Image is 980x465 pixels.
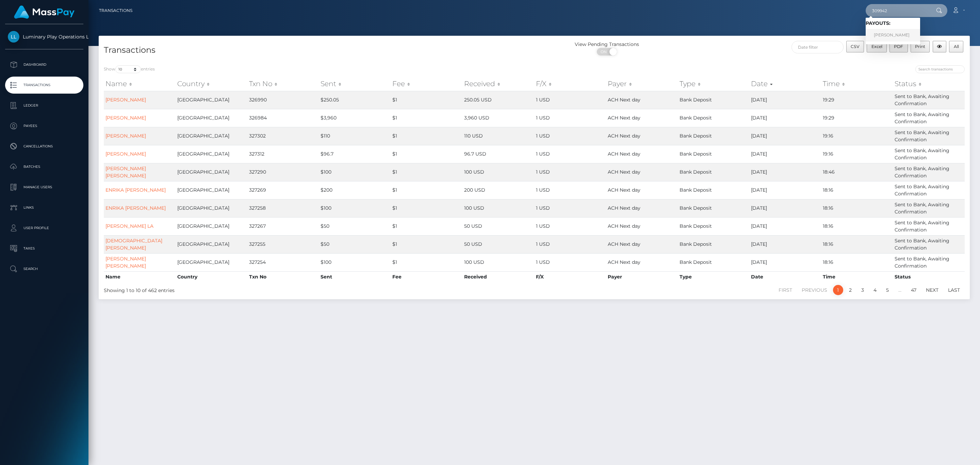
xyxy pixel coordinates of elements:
td: 1 USD [534,253,606,271]
td: 200 USD [462,181,534,199]
span: ACH Next day [608,223,640,229]
a: 47 [907,285,920,295]
td: [GEOGRAPHIC_DATA] [176,91,247,109]
td: 100 USD [462,199,534,217]
button: CSV [846,41,864,52]
a: 4 [870,285,880,295]
th: F/X: activate to sort column ascending [534,77,606,91]
td: Sent to Bank, Awaiting Confirmation [893,199,965,217]
a: Ledger [5,97,83,114]
td: 18:46 [821,163,893,181]
td: Bank Deposit [678,235,750,253]
a: [PERSON_NAME] [PERSON_NAME] [105,256,146,269]
th: Fee: activate to sort column ascending [391,77,462,91]
td: 327254 [247,253,319,271]
a: ENRIKA [PERSON_NAME] [105,187,166,193]
td: 50 USD [462,217,534,235]
th: Status: activate to sort column ascending [893,77,965,91]
p: User Profile [8,223,81,233]
button: Column visibility [933,41,947,52]
td: 327267 [247,217,319,235]
th: Date [749,271,821,282]
td: Sent to Bank, Awaiting Confirmation [893,181,965,199]
td: $100 [319,199,391,217]
td: $3,960 [319,109,391,127]
a: Transactions [99,3,132,18]
td: 1 USD [534,127,606,145]
td: $110 [319,127,391,145]
td: [DATE] [749,181,821,199]
td: 1 USD [534,109,606,127]
a: 3 [857,285,868,295]
a: 5 [882,285,893,295]
p: Payees [8,121,81,131]
th: Country [176,271,247,282]
td: Bank Deposit [678,181,750,199]
p: Taxes [8,243,81,254]
td: 110 USD [462,127,534,145]
td: 326990 [247,91,319,109]
a: [DEMOGRAPHIC_DATA][PERSON_NAME] [105,238,162,251]
span: ACH Next day [608,205,640,211]
th: Payer: activate to sort column ascending [606,77,678,91]
p: Search [8,264,81,274]
td: $1 [391,199,462,217]
select: Showentries [115,65,141,73]
th: Txn No [247,271,319,282]
td: 1 USD [534,235,606,253]
span: Luminary Play Operations Limited [5,34,83,40]
td: [GEOGRAPHIC_DATA] [176,163,247,181]
span: ACH Next day [608,151,640,157]
td: 327312 [247,145,319,163]
input: Search transactions [915,65,965,73]
h6: Payouts: [866,20,920,26]
p: Dashboard [8,60,81,70]
td: $200 [319,181,391,199]
td: [DATE] [749,109,821,127]
td: Bank Deposit [678,145,750,163]
td: [DATE] [749,145,821,163]
span: All [954,44,959,49]
td: Bank Deposit [678,253,750,271]
td: Bank Deposit [678,91,750,109]
a: Taxes [5,240,83,257]
td: Bank Deposit [678,199,750,217]
td: $1 [391,91,462,109]
a: 1 [833,285,843,295]
a: [PERSON_NAME] [105,115,146,121]
td: 326984 [247,109,319,127]
th: Date: activate to sort column ascending [749,77,821,91]
a: Search [5,260,83,277]
th: Time: activate to sort column ascending [821,77,893,91]
td: [DATE] [749,217,821,235]
th: Country: activate to sort column ascending [176,77,247,91]
a: [PERSON_NAME] LA [105,223,153,229]
th: Name: activate to sort column ascending [104,77,176,91]
td: Sent to Bank, Awaiting Confirmation [893,163,965,181]
span: Print [915,44,925,49]
td: Bank Deposit [678,109,750,127]
a: [PERSON_NAME] [105,97,146,103]
td: 19:29 [821,91,893,109]
td: [DATE] [749,127,821,145]
th: Sent: activate to sort column ascending [319,77,391,91]
td: [DATE] [749,91,821,109]
a: Manage Users [5,179,83,196]
h4: Transactions [104,44,529,56]
td: [DATE] [749,253,821,271]
td: $50 [319,235,391,253]
button: All [949,41,963,52]
td: [GEOGRAPHIC_DATA] [176,235,247,253]
a: Cancellations [5,138,83,155]
p: Batches [8,162,81,172]
td: 327290 [247,163,319,181]
td: Sent to Bank, Awaiting Confirmation [893,91,965,109]
td: 50 USD [462,235,534,253]
td: [GEOGRAPHIC_DATA] [176,199,247,217]
td: $1 [391,163,462,181]
span: ACH Next day [608,187,640,193]
p: Ledger [8,100,81,111]
img: Luminary Play Operations Limited [8,31,19,43]
th: Time [821,271,893,282]
span: CSV [851,44,860,49]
